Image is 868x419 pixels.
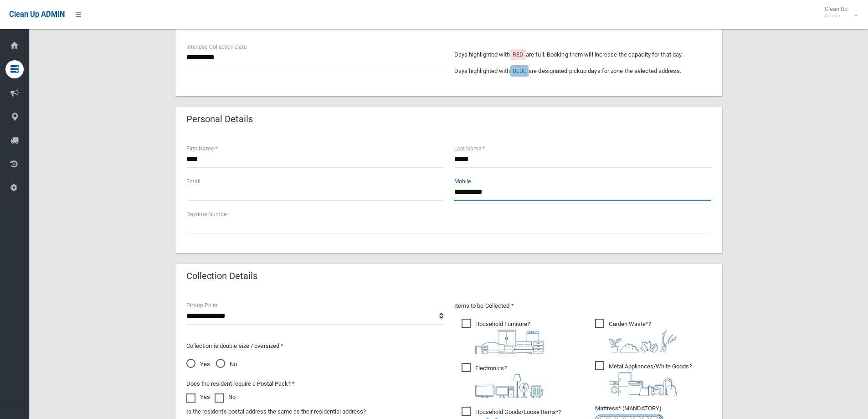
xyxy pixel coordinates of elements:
[175,267,268,285] header: Collection Details
[186,392,210,403] label: Yes
[454,300,711,311] p: Items to be Collected *
[513,67,526,74] span: BLUE
[454,66,711,77] p: Days highlighted with are designated pickup days for zone the selected address.
[820,5,857,19] span: Clean Up
[513,51,524,58] span: RED
[9,10,65,19] span: Clean Up ADMIN
[475,365,544,398] i: ?
[216,359,237,370] span: No
[595,319,677,352] span: Garden Waste*
[186,341,443,352] p: Collection is double size / oversized *
[475,330,544,354] img: aa9efdbe659d29b613fca23ba79d85cb.png
[595,361,692,396] span: Metal Appliances/White Goods
[462,363,544,398] span: Electronics
[215,392,236,403] label: No
[462,319,544,354] span: Household Furniture
[475,321,544,354] i: ?
[186,378,295,389] label: Does the resident require a Postal Pack? *
[475,374,544,398] img: 394712a680b73dbc3d2a6a3a7ffe5a07.png
[609,321,677,352] i: ?
[609,330,677,352] img: 4fd8a5c772b2c999c83690221e5242e0.png
[186,406,366,417] label: Is the resident's postal address the same as their residential address?
[454,49,711,60] p: Days highlighted with are full. Booking them will increase the capacity for that day.
[609,372,677,396] img: 36c1b0289cb1767239cdd3de9e694f19.png
[825,12,847,19] small: Admin
[609,363,692,396] i: ?
[175,110,264,128] header: Personal Details
[186,359,210,370] span: Yes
